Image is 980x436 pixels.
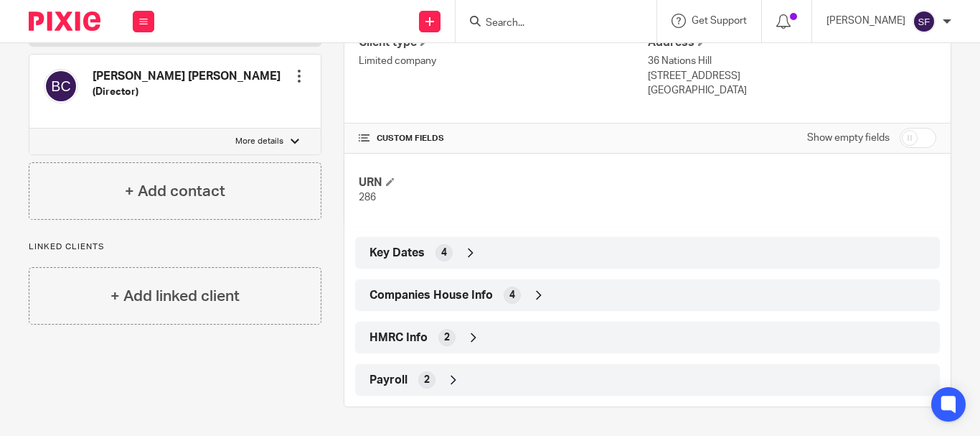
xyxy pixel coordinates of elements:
[93,69,281,84] h4: [PERSON_NAME] [PERSON_NAME]
[826,14,905,28] p: [PERSON_NAME]
[110,285,240,307] h4: + Add linked client
[125,180,225,203] h4: + Add contact
[29,241,321,253] p: Linked clients
[369,246,425,261] span: Key Dates
[509,288,515,302] span: 4
[359,133,647,144] h4: CUSTOM FIELDS
[29,11,100,31] img: Pixie
[648,54,936,68] p: 36 Nations Hill
[913,10,936,33] img: svg%3E
[648,83,936,98] p: [GEOGRAPHIC_DATA]
[359,175,647,190] h4: URN
[692,16,747,26] span: Get Support
[444,330,450,345] span: 2
[648,69,936,83] p: [STREET_ADDRESS]
[93,85,281,99] h5: (Director)
[369,288,493,303] span: Companies House Info
[359,54,647,68] p: Limited company
[424,373,430,387] span: 2
[359,193,376,203] span: 286
[44,69,78,103] img: svg%3E
[441,246,447,260] span: 4
[807,131,890,145] label: Show empty fields
[235,136,283,147] p: More details
[369,330,428,345] span: HMRC Info
[484,17,613,30] input: Search
[369,373,407,388] span: Payroll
